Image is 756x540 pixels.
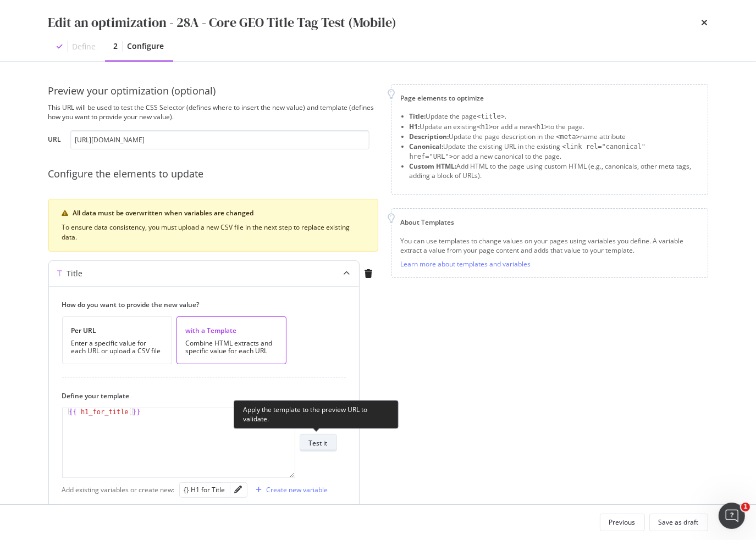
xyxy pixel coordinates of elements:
[48,199,378,252] div: warning banner
[48,135,62,147] label: URL
[649,514,708,531] button: Save as draft
[600,514,645,531] button: Previous
[62,300,337,309] label: How do you want to provide the new value?
[48,103,378,121] div: This URL will be used to test the CSS Selector (defines where to insert the new value) and templa...
[184,485,225,494] div: {} H1 for Title
[741,503,750,511] span: 1
[609,517,636,527] div: Previous
[48,13,397,32] div: Edit an optimization - 28A - Core GEO Title Tag Test (Mobile)
[410,112,699,121] li: Update the page .
[532,123,548,131] span: <h1>
[477,113,505,120] span: <title>
[410,132,449,141] strong: Description:
[556,133,580,141] span: <meta>
[62,222,365,242] div: To ensure data consistency, you must upload a new CSV file in the next step to replace existing d...
[267,485,328,494] div: Create new variable
[309,438,328,448] div: Test it
[70,130,369,149] input: https://www.example.com
[410,142,444,151] strong: Canonical:
[128,41,164,52] div: Configure
[401,93,699,103] div: Page elements to optimize
[114,41,118,52] div: 2
[401,236,699,255] div: You can use templates to change values on your pages using variables you define. A variable extra...
[300,434,337,452] button: Test it
[186,326,277,335] div: with a Template
[719,503,745,529] iframe: Intercom live chat
[410,142,699,162] li: Update the existing URL in the existing or add a new canonical to the page.
[48,84,378,98] div: Preview your optimization (optional)
[410,162,699,180] li: Add HTML to the page using custom HTML (e.g., canonicals, other meta tags, adding a block of URLs).
[659,517,699,527] div: Save as draft
[477,123,493,131] span: <h1>
[234,400,399,428] div: Apply the template to the preview URL to validate.
[48,167,378,181] div: Configure the elements to update
[73,41,96,52] div: Define
[401,218,699,227] div: About Templates
[410,162,457,171] strong: Custom HTML:
[702,13,708,32] div: times
[73,208,365,218] div: All data must be overwritten when variables are changed
[410,122,420,131] strong: H1:
[252,481,328,499] button: Create new variable
[410,112,426,121] strong: Title:
[186,339,277,355] div: Combine HTML extracts and specific value for each URL
[62,485,175,494] div: Add existing variables or create new:
[184,483,225,497] button: {} H1 for Title
[410,143,646,160] span: <link rel="canonical" href="URL">
[235,486,242,493] div: pencil
[71,339,163,355] div: Enter a specific value for each URL or upload a CSV file
[401,259,531,269] a: Learn more about templates and variables
[71,326,163,335] div: Per URL
[67,268,83,279] div: Title
[410,132,699,142] li: Update the page description in the name attribute
[62,391,337,400] label: Define your template
[410,122,699,132] li: Update an existing or add a new to the page.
